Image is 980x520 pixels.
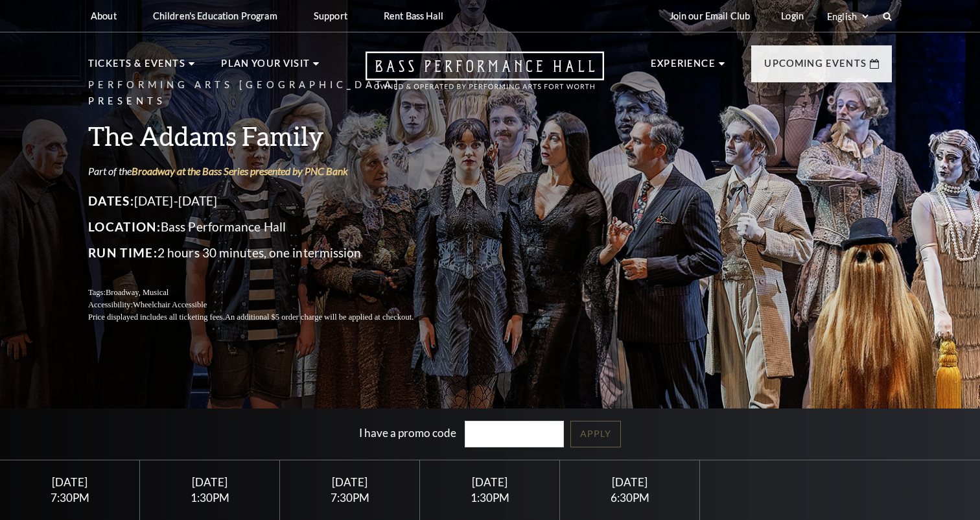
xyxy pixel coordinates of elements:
[436,475,544,489] div: [DATE]
[436,492,544,503] div: 1:30PM
[106,288,169,297] span: Broadway, Musical
[225,313,414,322] span: An additional $5 order charge will be applied at checkout.
[88,299,445,311] p: Accessibility:
[156,475,264,489] div: [DATE]
[88,217,445,237] p: Bass Performance Hall
[651,56,716,79] p: Experience
[576,475,684,489] div: [DATE]
[88,219,161,234] span: Location:
[88,191,445,211] p: [DATE]-[DATE]
[88,164,445,178] p: Part of the
[88,311,445,324] p: Price displayed includes all ticketing fees.
[16,492,124,503] div: 7:30PM
[296,475,404,489] div: [DATE]
[384,10,443,21] p: Rent Bass Hall
[153,10,277,21] p: Children's Education Program
[88,119,445,152] h3: The Addams Family
[824,10,870,23] select: Select:
[132,165,348,177] a: Broadway at the Bass Series presented by PNC Bank
[221,56,310,79] p: Plan Your Visit
[88,245,157,260] span: Run Time:
[91,10,117,21] p: About
[296,492,404,503] div: 7:30PM
[88,56,185,79] p: Tickets & Events
[88,193,134,208] span: Dates:
[314,10,347,21] p: Support
[88,242,445,263] p: 2 hours 30 minutes, one intermission
[88,287,445,299] p: Tags:
[156,492,264,503] div: 1:30PM
[576,492,684,503] div: 6:30PM
[16,475,124,489] div: [DATE]
[764,56,867,79] p: Upcoming Events
[359,426,456,440] label: I have a promo code
[133,300,207,309] span: Wheelchair Accessible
